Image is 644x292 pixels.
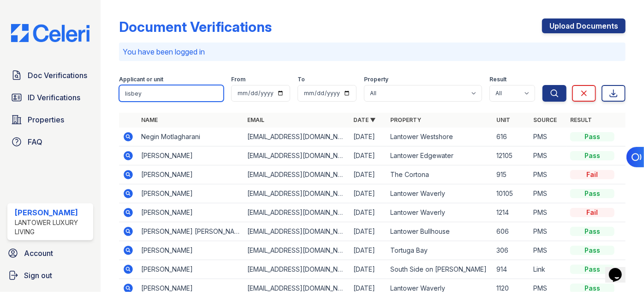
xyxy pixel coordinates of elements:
[489,76,507,83] label: Result
[390,116,421,123] a: Property
[387,260,493,279] td: South Side on [PERSON_NAME]
[28,114,64,125] span: Properties
[24,270,52,281] span: Sign out
[530,165,566,184] td: PMS
[530,128,566,146] td: PMS
[350,241,387,260] td: [DATE]
[530,241,566,260] td: PMS
[244,203,350,222] td: [EMAIL_ADDRESS][DOMAIN_NAME]
[7,88,93,107] a: ID Verifications
[7,110,93,129] a: Properties
[353,116,376,123] a: Date ▼
[7,133,93,151] a: FAQ
[137,222,244,241] td: [PERSON_NAME] [PERSON_NAME]
[137,184,244,203] td: [PERSON_NAME]
[24,248,53,259] span: Account
[350,184,387,203] td: [DATE]
[350,146,387,165] td: [DATE]
[570,265,614,274] div: Pass
[493,260,530,279] td: 914
[387,203,493,222] td: Lantower Waverly
[137,260,244,279] td: [PERSON_NAME]
[350,128,387,146] td: [DATE]
[570,246,614,255] div: Pass
[244,184,350,203] td: [EMAIL_ADDRESS][DOMAIN_NAME]
[530,203,566,222] td: PMS
[493,241,530,260] td: 306
[493,203,530,222] td: 1214
[387,241,493,260] td: Tortuga Bay
[7,66,93,85] a: Doc Verifications
[15,218,89,237] div: Lantower Luxury Living
[28,70,87,81] span: Doc Verifications
[244,222,350,241] td: [EMAIL_ADDRESS][DOMAIN_NAME]
[493,184,530,203] td: 10105
[496,116,510,123] a: Unit
[530,146,566,165] td: PMS
[137,165,244,184] td: [PERSON_NAME]
[542,18,626,33] a: Upload Documents
[364,76,388,83] label: Property
[119,76,163,83] label: Applicant or unit
[28,136,42,147] span: FAQ
[244,241,350,260] td: [EMAIL_ADDRESS][DOMAIN_NAME]
[298,76,305,83] label: To
[570,208,614,217] div: Fail
[28,92,80,103] span: ID Verifications
[493,146,530,165] td: 12105
[123,46,622,57] p: You have been logged in
[350,203,387,222] td: [DATE]
[530,260,566,279] td: Link
[244,165,350,184] td: [EMAIL_ADDRESS][DOMAIN_NAME]
[387,222,493,241] td: Lantower Bullhouse
[350,260,387,279] td: [DATE]
[387,146,493,165] td: Lantower Edgewater
[493,128,530,146] td: 616
[530,222,566,241] td: PMS
[137,146,244,165] td: [PERSON_NAME]
[570,227,614,236] div: Pass
[387,128,493,146] td: Lantower Westshore
[137,203,244,222] td: [PERSON_NAME]
[137,128,244,146] td: Negin Motlagharani
[137,241,244,260] td: [PERSON_NAME]
[570,189,614,198] div: Pass
[605,255,635,283] iframe: chat widget
[141,116,158,123] a: Name
[570,170,614,179] div: Fail
[231,76,245,83] label: From
[244,128,350,146] td: [EMAIL_ADDRESS][DOMAIN_NAME]
[350,165,387,184] td: [DATE]
[570,132,614,141] div: Pass
[4,244,97,262] a: Account
[119,85,224,102] input: Search by name, email, or unit number
[570,116,592,123] a: Result
[4,266,97,285] a: Sign out
[119,18,272,35] div: Document Verifications
[244,146,350,165] td: [EMAIL_ADDRESS][DOMAIN_NAME]
[533,116,557,123] a: Source
[350,222,387,241] td: [DATE]
[530,184,566,203] td: PMS
[493,165,530,184] td: 915
[493,222,530,241] td: 606
[247,116,264,123] a: Email
[387,165,493,184] td: The Cortona
[387,184,493,203] td: Lantower Waverly
[244,260,350,279] td: [EMAIL_ADDRESS][DOMAIN_NAME]
[4,24,97,42] img: CE_Logo_Blue-a8612792a0a2168367f1c8372b55b34899dd931a85d93a1a3d3e32e68fde9ad4.png
[570,151,614,160] div: Pass
[15,207,89,218] div: [PERSON_NAME]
